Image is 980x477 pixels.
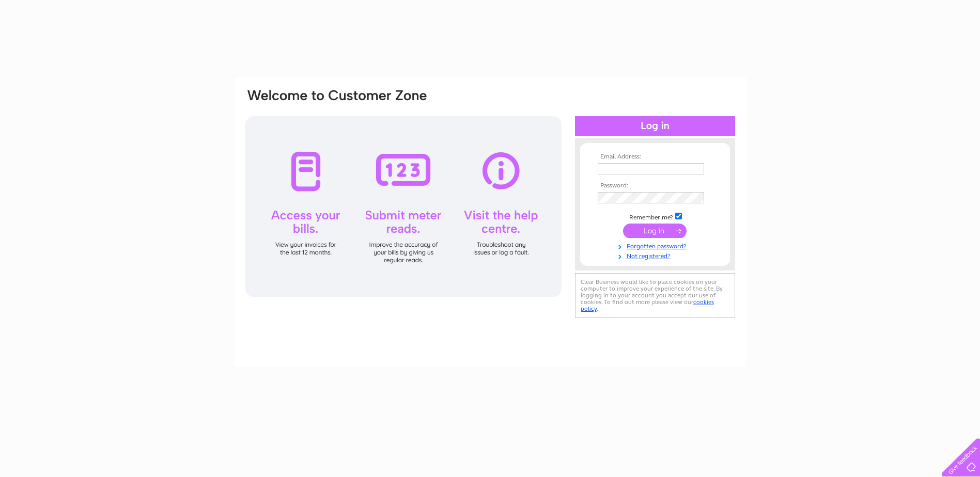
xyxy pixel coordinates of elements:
[595,153,715,161] th: Email Address:
[581,298,714,312] a: cookies policy
[623,224,687,238] input: Submit
[598,250,715,260] a: Not registered?
[595,211,715,221] td: Remember me?
[575,273,735,318] div: Clear Business would like to place cookies on your computer to improve your experience of the sit...
[598,241,715,250] a: Forgotten password?
[595,182,715,189] th: Password:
